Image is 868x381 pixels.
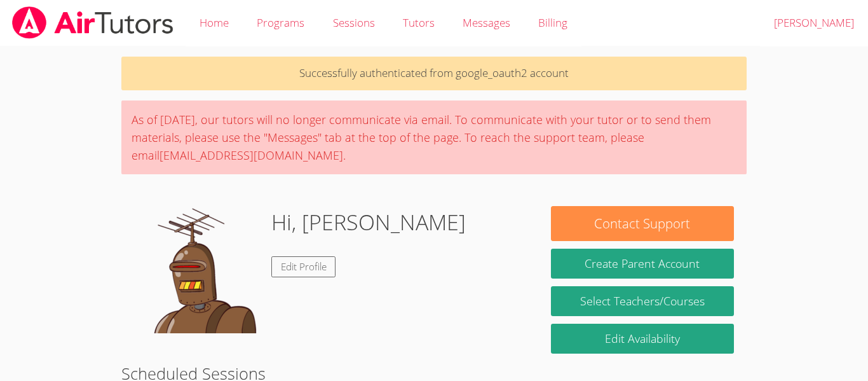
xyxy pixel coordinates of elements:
button: Create Parent Account [551,249,734,279]
div: As of [DATE], our tutors will no longer communicate via email. To communicate with your tutor or ... [121,100,747,174]
h1: Hi, [PERSON_NAME] [271,206,466,239]
button: Contact Support [551,206,734,241]
img: airtutors_banner-c4298cdbf04f3fff15de1276eac7730deb9818008684d7c2e4769d2f7ddbe033.png [11,6,175,39]
a: Select Teachers/Courses [551,286,734,316]
a: Edit Profile [271,256,336,277]
img: default.png [134,206,261,333]
p: Successfully authenticated from google_oauth2 account [121,57,747,90]
span: Messages [463,15,510,30]
a: Edit Availability [551,324,734,354]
